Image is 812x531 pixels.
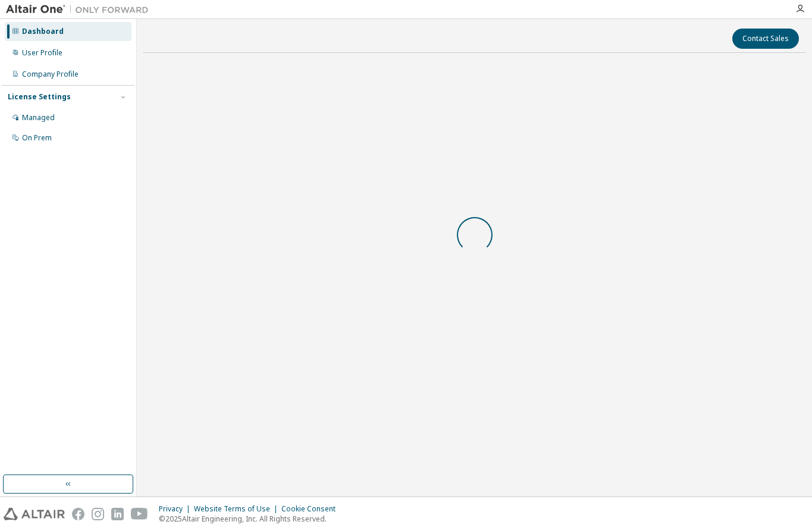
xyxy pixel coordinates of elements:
[22,113,55,122] div: Managed
[732,29,799,49] button: Contact Sales
[159,514,343,524] p: © 2025 Altair Engineering, Inc. All Rights Reserved.
[131,508,148,520] img: youtube.svg
[159,504,194,514] div: Privacy
[8,92,71,102] div: License Settings
[111,508,124,520] img: linkedin.svg
[4,508,65,520] img: altair_logo.svg
[281,504,343,514] div: Cookie Consent
[22,48,62,58] div: User Profile
[72,508,84,520] img: facebook.svg
[92,508,104,520] img: instagram.svg
[22,27,64,36] div: Dashboard
[22,133,52,143] div: On Prem
[194,504,281,514] div: Website Terms of Use
[6,4,155,15] img: Altair One
[22,70,79,79] div: Company Profile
